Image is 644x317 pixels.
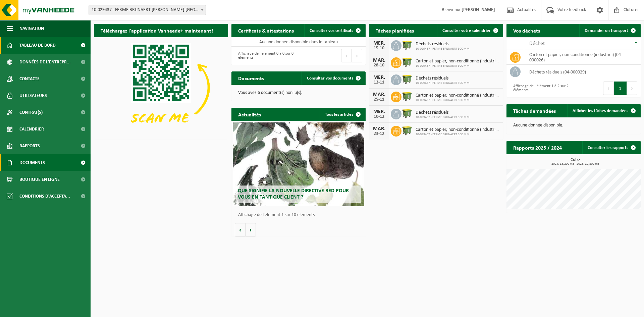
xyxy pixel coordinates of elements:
[401,91,413,102] img: WB-1100-HPE-GN-50
[89,5,206,15] span: 10-029437 - FERME BRIJNAERT SCOMM - QUÉVY-LE-GRAND
[401,39,413,51] img: WB-1100-HPE-GN-50
[372,126,386,131] div: MAR.
[442,29,491,33] span: Consulter votre calendrier
[320,108,365,121] a: Tous les articles
[372,114,386,119] div: 10-12
[573,109,628,113] span: Afficher les tâches demandées
[524,50,641,65] td: carton et papier, non-conditionné (industriel) (04-000026)
[238,188,349,200] span: Que signifie la nouvelle directive RED pour vous en tant que client ?
[372,41,386,46] div: MER.
[416,76,470,81] span: Déchets résiduels
[603,82,614,95] button: Previous
[231,108,268,121] h2: Actualités
[231,37,366,47] td: Aucune donnée disponible dans le tableau
[416,81,470,85] span: 10-029437 - FERME BRIJNAERT SCOMM
[506,141,569,154] h2: Rapports 2025 / 2024
[372,92,386,97] div: MAR.
[307,76,353,81] span: Consulter vos documents
[233,122,364,206] a: Que signifie la nouvelle directive RED pour vous en tant que client ?
[238,91,359,95] p: Vous avez 6 document(s) non lu(s).
[19,121,44,138] span: Calendrier
[341,49,352,62] button: Previous
[372,46,386,51] div: 15-10
[310,29,353,33] span: Consulter vos certificats
[614,82,627,95] button: 1
[510,162,641,166] span: 2024: 13,200 m3 - 2025: 19,800 m3
[19,20,44,37] span: Navigation
[506,104,562,117] h2: Tâches demandées
[372,131,386,136] div: 23-12
[19,70,40,87] span: Contacts
[19,104,43,121] span: Contrat(s)
[510,158,641,166] h3: Cube
[416,64,500,68] span: 10-029437 - FERME BRIJNAERT SCOMM
[567,104,640,117] a: Afficher les tâches demandées
[401,73,413,85] img: WB-1100-HPE-GN-50
[19,154,45,171] span: Documents
[19,171,60,188] span: Boutique en ligne
[235,48,295,63] div: Affichage de l'élément 0 à 0 sur 0 éléments
[238,213,362,217] p: Affichage de l'élément 1 sur 10 éléments
[94,37,228,138] img: Download de VHEPlus App
[231,24,301,37] h2: Certificats & attestations
[304,24,365,37] a: Consulter vos certificats
[94,24,220,37] h2: Téléchargez l'application Vanheede+ maintenant!
[372,97,386,102] div: 25-11
[369,24,421,37] h2: Tâches planifiées
[416,59,500,64] span: Carton et papier, non-conditionné (industriel)
[235,223,246,236] button: Vorige
[627,82,637,95] button: Next
[506,24,547,37] h2: Vos déchets
[372,75,386,80] div: MER.
[302,71,365,85] a: Consulter vos documents
[89,5,206,15] span: 10-029437 - FERME BRIJNAERT SCOMM - QUÉVY-LE-GRAND
[524,65,641,79] td: déchets résiduels (04-000029)
[19,87,47,104] span: Utilisateurs
[372,80,386,85] div: 12-11
[582,141,640,154] a: Consulter les rapports
[416,98,500,102] span: 10-029437 - FERME BRIJNAERT SCOMM
[462,7,495,12] strong: [PERSON_NAME]
[19,54,71,70] span: Données de l'entrepr...
[246,223,256,236] button: Volgende
[416,47,470,51] span: 10-029437 - FERME BRIJNAERT SCOMM
[416,42,470,47] span: Déchets résiduels
[372,109,386,114] div: MER.
[529,41,545,46] span: Déchet
[416,93,500,98] span: Carton et papier, non-conditionné (industriel)
[372,58,386,63] div: MAR.
[19,37,56,54] span: Tableau de bord
[510,81,570,96] div: Affichage de l'élément 1 à 2 sur 2 éléments
[352,49,362,62] button: Next
[585,29,628,33] span: Demander un transport
[401,108,413,119] img: WB-1100-HPE-GN-50
[401,56,413,68] img: WB-1100-HPE-GN-50
[416,110,470,115] span: Déchets résiduels
[416,133,500,137] span: 10-029437 - FERME BRIJNAERT SCOMM
[416,127,500,133] span: Carton et papier, non-conditionné (industriel)
[579,24,640,37] a: Demander un transport
[19,188,70,205] span: Conditions d'accepta...
[513,123,634,128] p: Aucune donnée disponible.
[231,71,271,85] h2: Documents
[372,63,386,68] div: 28-10
[416,115,470,119] span: 10-029437 - FERME BRIJNAERT SCOMM
[437,24,502,37] a: Consulter votre calendrier
[401,125,413,136] img: WB-1100-HPE-GN-50
[19,138,40,154] span: Rapports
